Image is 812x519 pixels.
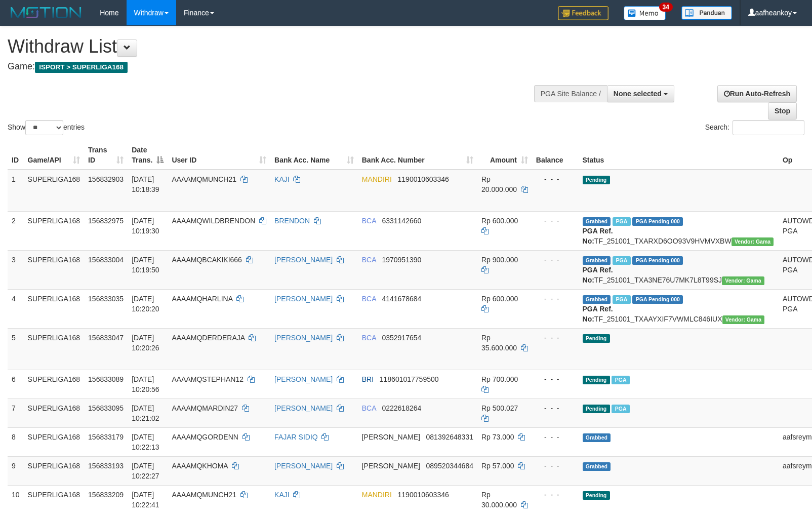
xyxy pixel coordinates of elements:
span: Rp 600.000 [481,295,518,303]
span: BCA [362,404,376,412]
div: - - - [536,461,575,471]
span: BCA [362,256,376,264]
span: Pending [583,491,610,500]
span: Pending [583,405,610,413]
span: Marked by aafsoycanthlai [613,217,630,226]
a: BRENDON [274,217,310,225]
th: Bank Acc. Number: activate to sort column ascending [358,141,477,170]
span: AAAAMQHARLINA [172,295,232,303]
img: MOTION_logo.png [8,5,85,20]
th: Date Trans.: activate to sort column descending [128,141,168,170]
div: - - - [536,294,575,304]
img: Button%20Memo.svg [624,6,666,20]
span: [DATE] 10:19:30 [132,217,159,235]
td: SUPERLIGA168 [24,328,85,370]
span: [DATE] 10:18:39 [132,175,159,193]
div: - - - [536,432,575,442]
div: - - - [536,174,575,184]
span: [DATE] 10:22:41 [132,491,159,509]
th: User ID: activate to sort column ascending [168,141,270,170]
span: Rp 73.000 [481,433,514,441]
span: 156833209 [88,491,124,499]
span: Rp 900.000 [481,256,518,264]
div: PGA Site Balance / [534,85,607,102]
span: Copy 1190010603346 to clipboard [398,175,449,183]
span: 156833193 [88,462,124,470]
span: Grabbed [583,295,611,304]
span: Vendor URL: https://trx31.1velocity.biz [722,276,764,285]
span: Pending [583,334,610,343]
span: Copy 118601017759500 to clipboard [380,375,439,383]
label: Show entries [8,120,85,135]
span: None selected [614,90,662,98]
span: Marked by aafsoycanthlai [612,405,629,413]
a: [PERSON_NAME] [274,375,333,383]
a: FAJAR SIDIQ [274,433,318,441]
b: PGA Ref. No: [583,305,613,323]
td: 1 [8,170,24,212]
h1: Withdraw List [8,36,531,57]
th: Trans ID: activate to sort column ascending [84,141,128,170]
span: Rp 35.600.000 [481,334,517,352]
span: AAAAMQMUNCH21 [172,491,236,499]
span: Copy 1970951390 to clipboard [382,256,421,264]
th: Status [579,141,779,170]
th: ID [8,141,24,170]
th: Amount: activate to sort column ascending [477,141,532,170]
span: Copy 0352917654 to clipboard [382,334,421,342]
span: BCA [362,217,376,225]
th: Bank Acc. Name: activate to sort column ascending [270,141,358,170]
span: Grabbed [583,462,611,471]
span: AAAAMQSTEPHAN12 [172,375,243,383]
span: [DATE] 10:22:13 [132,433,159,451]
span: Grabbed [583,256,611,265]
span: AAAAMQMARDIN27 [172,404,238,412]
label: Search: [705,120,804,135]
span: Grabbed [583,217,611,226]
td: SUPERLIGA168 [24,427,85,456]
td: SUPERLIGA168 [24,456,85,485]
span: Pending [583,176,610,184]
button: None selected [607,85,674,102]
span: 156833095 [88,404,124,412]
span: AAAAMQBCAKIKI666 [172,256,242,264]
h4: Game: [8,62,531,72]
div: - - - [536,216,575,226]
span: Copy 1190010603346 to clipboard [398,491,449,499]
span: 156833035 [88,295,124,303]
td: 4 [8,289,24,328]
a: [PERSON_NAME] [274,295,333,303]
span: [PERSON_NAME] [362,433,420,441]
th: Balance [532,141,579,170]
td: 8 [8,427,24,456]
td: TF_251001_TXAAYXIF7VWMLC846IUX [579,289,779,328]
div: - - - [536,255,575,265]
td: SUPERLIGA168 [24,289,85,328]
td: SUPERLIGA168 [24,398,85,427]
a: Run Auto-Refresh [717,85,797,102]
div: - - - [536,490,575,500]
span: BRI [362,375,374,383]
span: 34 [659,3,673,12]
td: SUPERLIGA168 [24,250,85,289]
span: Copy 081392648331 to clipboard [426,433,473,441]
span: 156833004 [88,256,124,264]
span: MANDIRI [362,491,392,499]
span: 156833179 [88,433,124,441]
b: PGA Ref. No: [583,266,613,284]
td: SUPERLIGA168 [24,170,85,212]
img: Feedback.jpg [558,6,608,20]
select: Showentries [25,120,63,135]
span: Rp 20.000.000 [481,175,517,193]
td: SUPERLIGA168 [24,370,85,398]
td: SUPERLIGA168 [24,211,85,250]
span: Grabbed [583,433,611,442]
th: Game/API: activate to sort column ascending [24,141,85,170]
input: Search: [733,120,804,135]
span: Rp 700.000 [481,375,518,383]
span: Vendor URL: https://trx31.1velocity.biz [722,315,765,324]
span: Vendor URL: https://trx31.1velocity.biz [732,237,774,246]
span: Pending [583,376,610,384]
span: Copy 6331142660 to clipboard [382,217,421,225]
span: Marked by aafsoycanthlai [613,256,630,265]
